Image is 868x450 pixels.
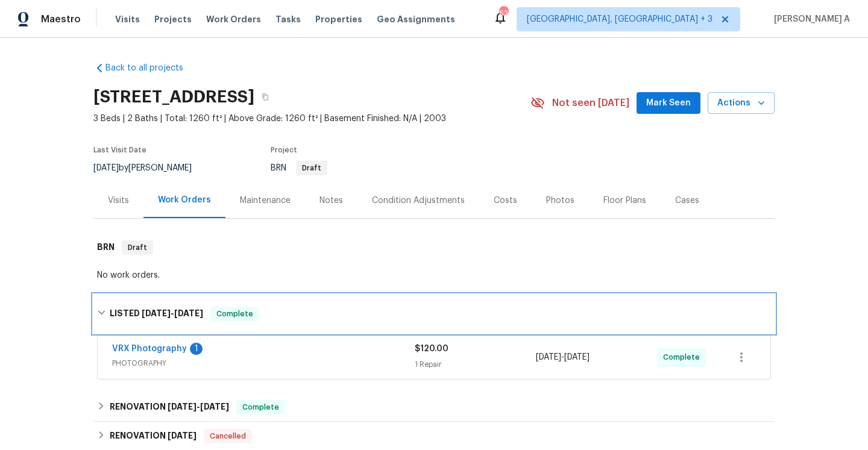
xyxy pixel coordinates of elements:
span: Visits [115,13,140,25]
div: No work orders. [97,269,771,281]
div: RENOVATION [DATE]-[DATE]Complete [93,393,775,422]
span: [DATE] [200,402,229,411]
a: Back to all projects [93,62,209,74]
span: [GEOGRAPHIC_DATA], [GEOGRAPHIC_DATA] + 3 [527,13,712,25]
span: 3 Beds | 2 Baths | Total: 1260 ft² | Above Grade: 1260 ft² | Basement Finished: N/A | 2003 [93,113,530,125]
span: [DATE] [168,431,197,440]
span: [DATE] [168,402,197,411]
span: Geo Assignments [377,13,455,25]
span: Tasks [275,15,301,23]
span: Projects [154,13,192,25]
span: - [142,309,203,317]
div: Cases [675,195,699,207]
span: Complete [212,308,258,320]
button: Actions [708,92,775,114]
div: Condition Adjustments [372,195,465,207]
h6: RENOVATION [110,429,197,443]
span: [DATE] [174,309,203,317]
span: [DATE] [564,353,590,361]
span: - [536,351,590,363]
div: 1 Repair [415,358,536,370]
span: $120.00 [415,345,448,353]
h6: BRN [97,240,115,255]
span: [PERSON_NAME] A [769,13,850,25]
span: Cancelled [205,430,251,442]
span: [DATE] [142,309,171,317]
h6: LISTED [110,307,203,321]
span: - [168,402,229,411]
button: Mark Seen [637,92,700,114]
div: Maintenance [240,195,291,207]
h6: RENOVATION [110,400,229,414]
div: 1 [190,343,203,355]
div: by [PERSON_NAME] [93,161,206,175]
span: [DATE] [93,164,119,172]
span: Complete [663,351,705,363]
div: Floor Plans [603,195,646,207]
span: Not seen [DATE] [552,97,629,109]
a: VRX Photography [112,345,187,353]
div: 62 [499,7,508,19]
div: BRN Draft [93,228,775,267]
div: Visits [108,195,129,207]
span: Last Visit Date [93,146,146,154]
span: Draft [297,164,326,172]
button: Copy Address [254,86,276,108]
span: Project [271,146,297,154]
h2: [STREET_ADDRESS] [93,91,254,103]
span: PHOTOGRAPHY [112,357,415,369]
span: Properties [315,13,362,25]
div: Notes [319,195,343,207]
div: Photos [546,195,574,207]
span: Work Orders [206,13,261,25]
span: BRN [271,164,327,172]
span: [DATE] [536,353,561,361]
div: Work Orders [158,194,211,206]
span: Actions [717,96,765,111]
span: Draft [123,242,152,254]
div: Costs [494,195,517,207]
span: Mark Seen [646,96,691,111]
span: Maestro [41,13,81,25]
span: Complete [237,401,284,413]
div: LISTED [DATE]-[DATE]Complete [93,295,775,333]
